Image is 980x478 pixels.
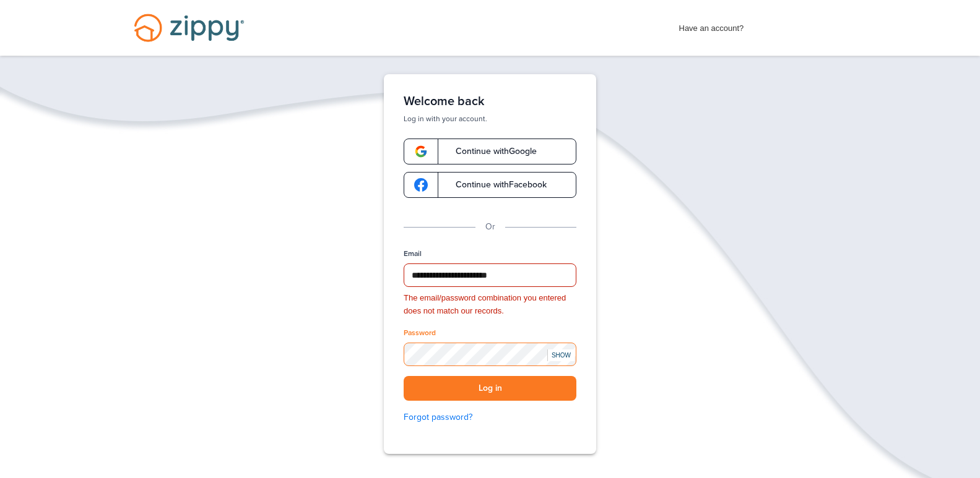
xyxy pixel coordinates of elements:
p: Or [485,220,495,234]
input: Email [404,263,576,287]
label: Email [404,249,422,259]
label: Password [404,328,436,338]
input: Password [404,343,576,366]
img: google-logo [414,145,428,158]
h1: Welcome back [404,94,576,109]
a: Forgot password? [404,411,576,424]
div: SHOW [547,349,575,361]
img: google-logo [414,178,428,192]
button: Log in [404,376,576,401]
a: google-logoContinue withGoogle [404,139,576,164]
span: Have an account? [679,15,744,35]
a: google-logoContinue withFacebook [404,172,576,198]
span: Continue with Facebook [443,181,547,189]
div: The email/password combination you entered does not match our records. [404,292,576,318]
p: Log in with your account. [404,114,576,124]
span: Continue with Google [443,147,537,156]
